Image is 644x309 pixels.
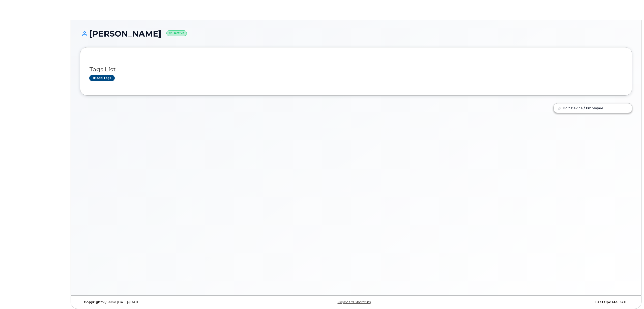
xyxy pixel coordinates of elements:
[166,30,187,36] small: Active
[89,75,115,81] a: Add tags
[338,300,371,304] a: Keyboard Shortcuts
[84,300,102,304] strong: Copyright
[89,66,623,73] h3: Tags List
[80,29,632,38] h1: [PERSON_NAME]
[554,103,632,113] a: Edit Device / Employee
[80,300,264,304] div: MyServe [DATE]–[DATE]
[448,300,632,304] div: [DATE]
[595,300,618,304] strong: Last Update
